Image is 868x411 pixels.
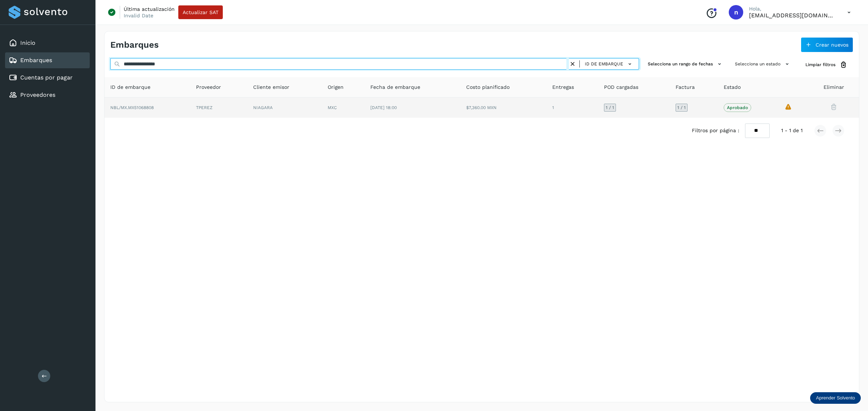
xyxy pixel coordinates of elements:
span: Fecha de embarque [370,83,420,91]
button: Selecciona un rango de fechas [645,58,726,70]
button: Crear nuevos [801,37,853,52]
a: Proveedores [20,91,55,98]
span: POD cargadas [604,83,638,91]
span: Crear nuevos [816,42,848,47]
td: MXC [322,98,365,118]
span: Origen [328,83,344,91]
h4: Embarques [110,40,159,50]
p: niagara+prod@solvento.mx [749,12,836,19]
a: Inicio [20,39,35,46]
p: Invalid Date [124,12,153,19]
button: ID de embarque [583,59,636,69]
span: Eliminar [824,83,844,91]
div: Inicio [5,35,90,51]
span: Factura [676,83,695,91]
span: 1 - 1 de 1 [781,127,803,134]
div: Aprender Solvento [810,392,861,404]
span: Costo planificado [466,83,510,91]
span: Limpiar filtros [805,61,835,68]
button: Selecciona un estado [732,58,794,70]
span: Actualizar SAT [183,10,218,15]
td: NIAGARA [247,98,322,118]
p: Hola, [749,6,836,12]
span: ID de embarque [585,61,623,67]
span: [DATE] 18:00 [370,105,397,110]
a: Cuentas por pagar [20,74,73,81]
p: Aprobado [727,105,748,110]
button: Limpiar filtros [800,58,853,72]
span: Cliente emisor [253,83,289,91]
div: Proveedores [5,87,90,103]
span: 1 / 1 [677,105,686,110]
span: Filtros por página : [692,127,739,134]
td: 1 [546,98,599,118]
span: Proveedor [196,83,221,91]
span: NBL/MX.MX51068808 [110,105,154,110]
span: Entregas [552,83,574,91]
a: Embarques [20,57,52,64]
div: Cuentas por pagar [5,70,90,86]
span: Estado [724,83,741,91]
td: TPEREZ [190,98,247,118]
span: ID de embarque [110,83,150,91]
div: Embarques [5,52,90,68]
td: $7,360.00 MXN [460,98,546,118]
span: 1 / 1 [606,105,614,110]
p: Aprender Solvento [816,395,855,401]
p: Última actualización [124,6,175,12]
button: Actualizar SAT [178,5,223,19]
